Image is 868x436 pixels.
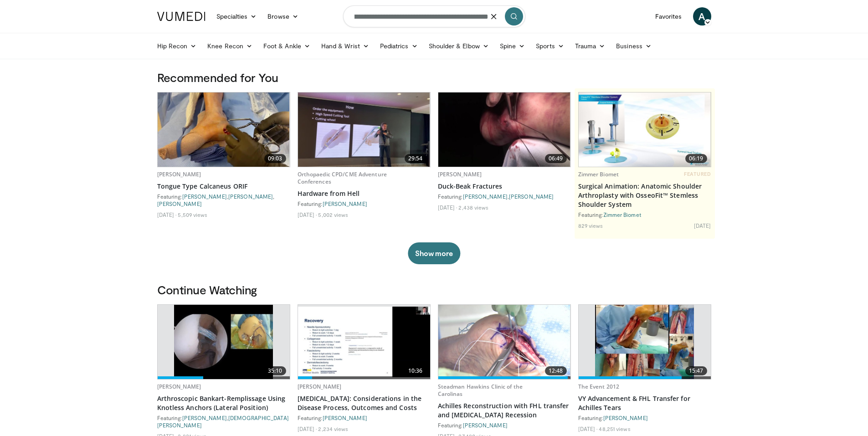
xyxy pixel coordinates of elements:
[157,282,711,297] h3: Continue Watching
[438,92,570,167] a: 06:49
[509,193,554,200] a: [PERSON_NAME]
[182,193,227,200] a: [PERSON_NAME]
[298,307,430,377] img: ec5a089e-ad03-48f4-a2ea-73f4606c1831.620x360_q85_upscale.jpg
[298,200,431,207] div: Featuring:
[298,92,430,167] img: 60775afc-ffda-4ab0-8851-c93795a251ec.620x360_q85_upscale.jpg
[438,204,457,211] li: [DATE]
[578,383,620,390] a: The Event 2012
[158,92,290,167] a: 09:03
[579,305,711,379] a: 15:47
[545,154,567,163] span: 06:49
[343,5,525,27] input: Search topics, interventions
[438,401,571,420] a: Achilles Reconstruction with FHL transfer and [MEDICAL_DATA] Recession
[438,182,571,191] a: Duck-Beak Fractures
[264,366,286,375] span: 35:10
[570,37,611,55] a: Trauma
[264,154,286,163] span: 09:03
[158,92,290,167] img: 7d4bbe89-061e-4901-8995-61c1e47da95c.620x360_q85_upscale.jpg
[211,7,262,26] a: Specialties
[157,193,290,207] div: Featuring: , ,
[545,366,567,375] span: 12:48
[685,154,707,163] span: 06:19
[323,200,367,207] a: [PERSON_NAME]
[258,37,316,55] a: Foot & Ankle
[438,92,570,167] img: b5afe14f-982d-4732-8467-f08ae615c83b.620x360_q85_upscale.jpg
[157,200,202,207] a: [PERSON_NAME]
[323,415,367,421] a: [PERSON_NAME]
[578,170,619,178] a: Zimmer Biomet
[693,7,711,26] a: A
[157,394,290,412] a: Arthroscopic Bankart-Remplissage Using Knotless Anchors (Lateral Position)
[599,425,630,432] li: 48,251 views
[438,421,571,429] div: Featuring:
[438,193,571,200] div: Featuring: ,
[158,305,290,379] a: 35:10
[152,37,202,55] a: Hip Recon
[157,211,177,218] li: [DATE]
[298,92,430,167] a: 29:54
[463,422,508,428] a: [PERSON_NAME]
[408,242,460,264] button: Show more
[578,394,711,412] a: VY Advancement & FHL Transfer for Achilles Tears
[157,383,201,390] a: [PERSON_NAME]
[228,193,273,200] a: [PERSON_NAME]
[174,305,273,379] img: 5511b34b-6e8b-47df-b482-3c31bf70cbb7.620x360_q85_upscale.jpg
[157,182,290,191] a: Tongue Type Calcaneus ORIF
[684,171,711,177] span: FEATURED
[316,37,375,55] a: Hand & Wrist
[595,305,694,379] img: f5016854-7c5d-4d2b-bf8b-0701c028b37d.620x360_q85_upscale.jpg
[694,222,711,229] li: [DATE]
[603,211,641,218] a: Zimmer Biomet
[579,92,711,167] a: 06:19
[178,211,207,218] li: 5,509 views
[298,211,317,218] li: [DATE]
[530,37,570,55] a: Sports
[157,70,711,85] h3: Recommended for You
[262,7,304,26] a: Browse
[182,415,227,421] a: [PERSON_NAME]
[298,425,317,432] li: [DATE]
[458,204,488,211] li: 2,438 views
[578,425,598,432] li: [DATE]
[438,383,523,398] a: Steadman Hawkins Clinic of the Carolinas
[423,37,494,55] a: Shoulder & Elbow
[650,7,688,26] a: Favorites
[202,37,258,55] a: Knee Recon
[405,366,426,375] span: 10:36
[578,182,711,209] a: Surgical Animation: Anatomic Shoulder Arthroplasty with OsseoFit™ Stemless Shoulder System
[463,193,508,200] a: [PERSON_NAME]
[298,394,431,412] a: [MEDICAL_DATA]: Considerations in the Disease Process, Outcomes and Costs
[438,170,482,178] a: [PERSON_NAME]
[438,305,570,379] a: 12:48
[157,414,290,429] div: Featuring: ,
[298,305,430,379] a: 10:36
[298,170,387,185] a: Orthopaedic CPD/CME Adventure Conferences
[578,211,711,218] div: Featuring:
[298,414,431,421] div: Featuring:
[438,305,570,379] img: ASqSTwfBDudlPt2X4xMDoxOjA4MTsiGN.620x360_q85_upscale.jpg
[298,189,431,198] a: Hardware from Hell
[578,222,603,229] li: 829 views
[603,415,648,421] a: [PERSON_NAME]
[157,170,201,178] a: [PERSON_NAME]
[375,37,423,55] a: Pediatrics
[611,37,657,55] a: Business
[494,37,530,55] a: Spine
[578,414,711,421] div: Featuring:
[685,366,707,375] span: 15:47
[157,415,289,428] a: [DEMOGRAPHIC_DATA][PERSON_NAME]
[318,211,348,218] li: 5,002 views
[405,154,426,163] span: 29:54
[318,425,348,432] li: 2,234 views
[579,92,711,167] img: 84e7f812-2061-4fff-86f6-cdff29f66ef4.620x360_q85_upscale.jpg
[157,12,205,21] img: VuMedi Logo
[298,383,342,390] a: [PERSON_NAME]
